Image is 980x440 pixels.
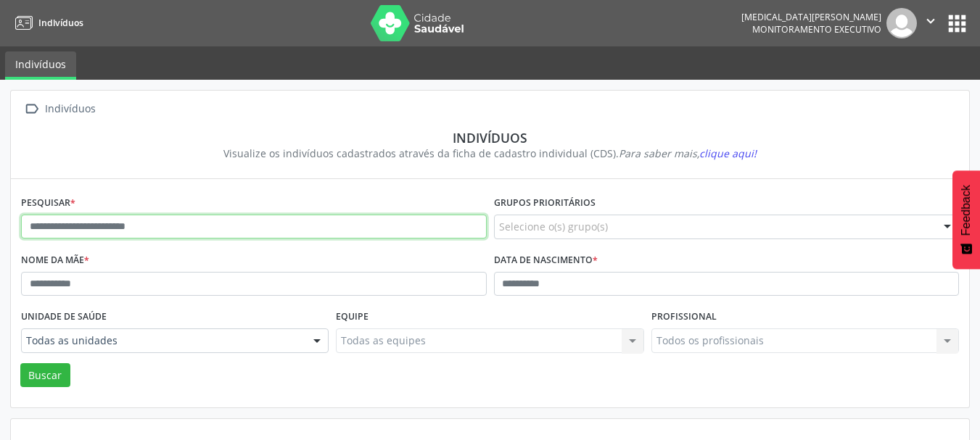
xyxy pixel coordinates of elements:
[21,99,98,120] a:  Indivíduos
[619,146,757,160] i: Para saber mais,
[336,306,368,328] label: Equipe
[21,306,107,328] label: Unidade de saúde
[21,192,75,215] label: Pesquisar
[31,130,949,146] div: Indivíduos
[21,99,42,120] i: 
[494,192,596,215] label: Grupos prioritários
[21,249,89,272] label: Nome da mãe
[886,8,917,38] img: img
[960,185,973,236] span: Feedback
[651,306,717,328] label: Profissional
[699,146,757,160] span: clique aqui!
[20,363,70,388] button: Buscar
[26,333,299,348] span: Todas as unidades
[752,23,881,36] span: Monitoramento Executivo
[42,99,98,120] div: Indivíduos
[741,11,881,23] div: [MEDICAL_DATA][PERSON_NAME]
[499,219,608,234] span: Selecione o(s) grupo(s)
[494,249,598,272] label: Data de nascimento
[10,11,83,35] a: Indivíduos
[5,51,76,80] a: Indivíduos
[923,13,939,29] i: 
[917,8,944,38] button: 
[944,11,970,36] button: apps
[31,146,949,161] div: Visualize os indivíduos cadastrados através da ficha de cadastro individual (CDS).
[952,170,980,269] button: Feedback - Mostrar pesquisa
[38,17,83,29] span: Indivíduos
